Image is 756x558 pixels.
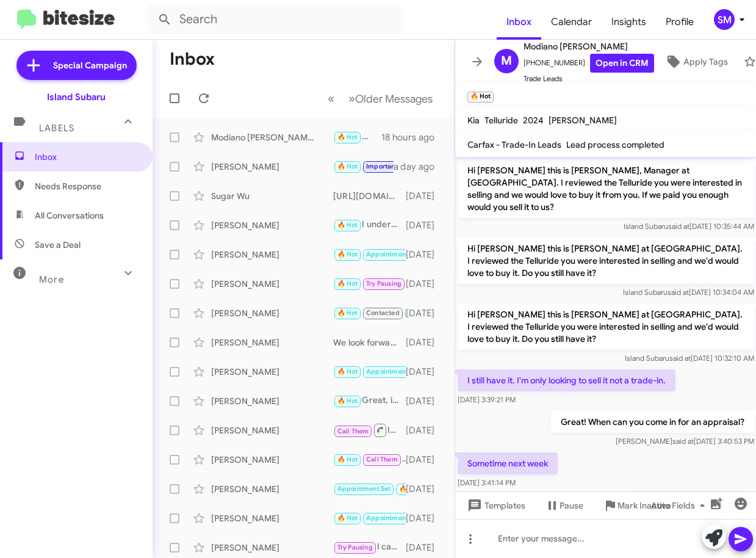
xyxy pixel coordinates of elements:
[39,274,64,285] span: More
[211,336,333,349] div: [PERSON_NAME]
[333,422,406,438] div: Inbound Call
[211,248,333,261] div: [PERSON_NAME]
[35,180,139,192] span: Needs Response
[458,478,516,487] span: [DATE] 3:41:14 PM
[333,306,406,320] div: Awe, thanks !!!!
[406,512,445,524] div: [DATE]
[641,495,719,516] button: Auto Fields
[590,54,654,73] a: Open in CRM
[467,92,494,103] small: 🔥 Hot
[337,368,358,375] span: 🔥 Hot
[602,4,656,40] a: Insights
[35,151,139,163] span: Inbox
[524,73,654,85] span: Trade Leads
[366,514,420,522] span: Appointment Set
[668,222,689,231] span: said at
[656,4,704,40] a: Profile
[211,542,333,554] div: [PERSON_NAME]
[467,139,561,150] span: Carfax - Trade-In Leads
[211,307,333,319] div: [PERSON_NAME]
[406,278,445,290] div: [DATE]
[321,86,440,111] nav: Page navigation example
[624,353,754,363] span: Island Subaru [DATE] 10:32:10 AM
[333,218,406,232] div: I understand! How about we look at scheduling something in early October? Would that work for you?
[654,51,738,73] button: Apply Tags
[524,39,654,54] span: Modiano [PERSON_NAME]
[333,482,406,496] div: Felicidades
[211,424,333,437] div: [PERSON_NAME]
[497,4,541,40] a: Inbox
[406,219,445,231] div: [DATE]
[337,455,358,463] span: 🔥 Hot
[465,495,525,516] span: Templates
[406,454,445,466] div: [DATE]
[549,115,617,126] span: [PERSON_NAME]
[35,209,104,222] span: All Conversations
[550,411,754,433] p: Great! When can you come in for an appraisal?
[366,455,398,463] span: Call Them
[667,288,688,297] span: said at
[53,59,127,71] span: Special Campaign
[328,91,334,106] span: «
[337,514,358,522] span: 🔥 Hot
[560,495,583,516] span: Pause
[170,49,215,69] h1: Inbox
[458,303,754,350] p: Hi [PERSON_NAME] this is [PERSON_NAME] at [GEOGRAPHIC_DATA]. I reviewed the Telluride you were in...
[381,131,445,143] div: 18 hours ago
[333,394,406,408] div: Great, if anything changes please feel free to reach out!
[651,495,710,516] span: Auto Fields
[501,51,512,71] span: M
[148,5,404,34] input: Search
[704,9,743,30] button: SM
[333,364,406,379] div: Congratulations!
[337,309,358,317] span: 🔥 Hot
[406,307,445,319] div: [DATE]
[672,437,693,446] span: said at
[458,159,754,218] p: Hi [PERSON_NAME] this is [PERSON_NAME], Manager at [GEOGRAPHIC_DATA]. I reviewed the Telluride yo...
[366,250,420,258] span: Appointment Set
[535,495,593,516] button: Pause
[211,454,333,466] div: [PERSON_NAME]
[406,336,445,349] div: [DATE]
[333,130,381,144] div: What day works best?
[394,161,445,173] div: a day ago
[16,51,137,80] a: Special Campaign
[406,366,445,378] div: [DATE]
[348,91,355,106] span: »
[467,115,480,126] span: Kia
[406,190,445,202] div: [DATE]
[615,437,754,446] span: [PERSON_NAME] [DATE] 3:40:53 PM
[366,280,401,288] span: Try Pausing
[333,452,406,466] div: Yes!
[337,280,358,288] span: 🔥 Hot
[623,222,754,231] span: Island Subaru [DATE] 10:35:44 AM
[333,190,406,202] div: [URL][DOMAIN_NAME]
[523,115,544,126] span: 2024
[337,250,358,258] span: 🔥 Hot
[341,86,440,111] button: Next
[455,495,535,516] button: Templates
[366,368,420,375] span: Appointment Set
[337,221,358,229] span: 🔥 Hot
[333,159,394,173] div: Thanks [PERSON_NAME]
[337,427,369,435] span: Call Them
[714,9,735,30] div: SM
[617,495,671,516] span: Mark Inactive
[333,277,406,291] div: Okay I look forward to hearing from you! Have a great weekend.
[484,115,518,126] span: Telluride
[39,123,74,134] span: Labels
[211,278,333,290] div: [PERSON_NAME]
[35,239,81,251] span: Save a Deal
[683,51,728,73] span: Apply Tags
[669,353,690,363] span: said at
[406,483,445,495] div: [DATE]
[593,495,681,516] button: Mark Inactive
[211,395,333,407] div: [PERSON_NAME]
[458,237,754,284] p: Hi [PERSON_NAME] this is [PERSON_NAME] at [GEOGRAPHIC_DATA]. I reviewed the Telluride you were in...
[337,162,358,170] span: 🔥 Hot
[406,248,445,261] div: [DATE]
[333,336,406,349] div: We look forward to hearing from you!
[333,540,406,554] div: I can follow up with you then! If anything changes in the meantime, please feel free to reach out!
